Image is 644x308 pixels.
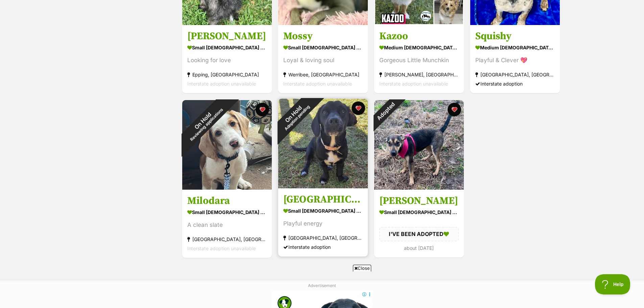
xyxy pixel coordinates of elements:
[283,193,363,206] h3: [GEOGRAPHIC_DATA]
[187,220,267,230] div: A clean slate
[284,104,311,131] span: Adoption pending
[475,79,555,89] div: Interstate adoption
[379,194,459,207] h3: [PERSON_NAME]
[187,70,267,79] div: Epping, [GEOGRAPHIC_DATA]
[199,274,445,305] iframe: Advertisement
[374,25,464,94] a: Kazoo medium [DEMOGRAPHIC_DATA] Dog Gorgeous Little Munchkin [PERSON_NAME], [GEOGRAPHIC_DATA] Int...
[379,227,459,241] div: I'VE BEEN ADOPTED
[187,194,267,207] h3: Milodara
[283,206,363,216] div: small [DEMOGRAPHIC_DATA] Dog
[365,91,405,132] div: Adopted
[475,56,555,65] div: Playful & Clever 💖
[278,183,368,190] a: On HoldAdoption pending
[187,207,267,217] div: small [DEMOGRAPHIC_DATA] Dog
[187,81,256,87] span: Interstate adoption unavailable
[374,189,464,257] a: [PERSON_NAME] small [DEMOGRAPHIC_DATA] Dog I'VE BEEN ADOPTED about [DATE] favourite
[379,207,459,217] div: small [DEMOGRAPHIC_DATA] Dog
[374,100,464,190] img: Alice
[283,30,363,43] h3: Mossy
[187,56,267,65] div: Looking for love
[379,243,459,252] div: about [DATE]
[283,233,363,242] div: [GEOGRAPHIC_DATA], [GEOGRAPHIC_DATA]
[187,235,267,244] div: [GEOGRAPHIC_DATA], [GEOGRAPHIC_DATA]
[265,86,325,145] div: On Hold
[379,70,459,79] div: [PERSON_NAME], [GEOGRAPHIC_DATA]
[167,85,242,160] div: On Hold
[187,245,256,251] span: Interstate adoption unavailable
[283,81,352,87] span: Interstate adoption unavailable
[475,30,555,43] h3: Squishy
[379,56,459,65] div: Gorgeous Little Munchkin
[379,81,448,87] span: Interstate adoption unavailable
[379,30,459,43] h3: Kazoo
[352,101,365,115] button: favourite
[256,103,269,116] button: favourite
[278,99,368,188] img: Paris
[283,242,363,252] div: Interstate adoption
[182,25,272,94] a: [PERSON_NAME] small [DEMOGRAPHIC_DATA] Dog Looking for love Epping, [GEOGRAPHIC_DATA] Interstate ...
[189,107,224,142] span: Reviewing applications
[470,25,560,94] a: Squishy medium [DEMOGRAPHIC_DATA] Dog Playful & Clever 💖 [GEOGRAPHIC_DATA], [GEOGRAPHIC_DATA] Int...
[187,43,267,53] div: small [DEMOGRAPHIC_DATA] Dog
[278,188,368,257] a: [GEOGRAPHIC_DATA] small [DEMOGRAPHIC_DATA] Dog Playful energy [GEOGRAPHIC_DATA], [GEOGRAPHIC_DATA...
[182,189,272,258] a: Milodara small [DEMOGRAPHIC_DATA] Dog A clean slate [GEOGRAPHIC_DATA], [GEOGRAPHIC_DATA] Intersta...
[182,184,272,191] a: On HoldReviewing applications
[182,100,272,190] img: Milodara
[278,25,368,94] a: Mossy small [DEMOGRAPHIC_DATA] Dog Loyal & loving soul Werribee, [GEOGRAPHIC_DATA] Interstate ado...
[283,219,363,228] div: Playful energy
[374,184,464,191] a: Adopted
[595,274,630,294] iframe: Help Scout Beacon - Open
[353,265,371,271] span: Close
[475,43,555,53] div: medium [DEMOGRAPHIC_DATA] Dog
[379,43,459,53] div: medium [DEMOGRAPHIC_DATA] Dog
[283,43,363,53] div: small [DEMOGRAPHIC_DATA] Dog
[283,56,363,65] div: Loyal & loving soul
[283,70,363,79] div: Werribee, [GEOGRAPHIC_DATA]
[448,103,461,116] button: favourite
[187,30,267,43] h3: [PERSON_NAME]
[475,70,555,79] div: [GEOGRAPHIC_DATA], [GEOGRAPHIC_DATA]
